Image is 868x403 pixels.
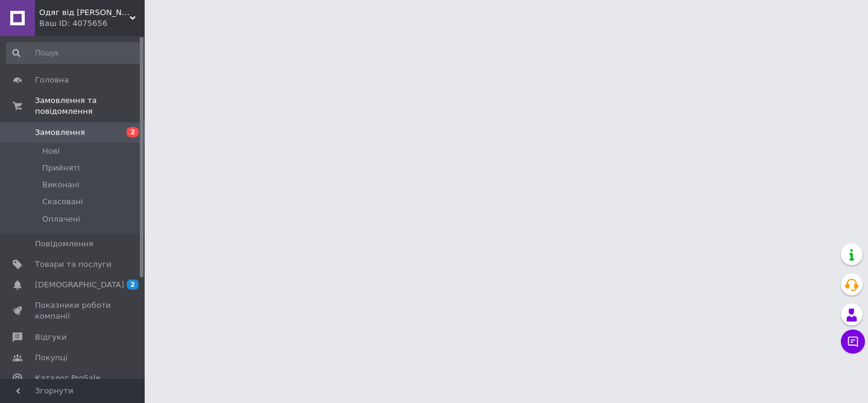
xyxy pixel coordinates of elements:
div: Ваш ID: 4075656 [39,18,145,29]
span: Одяг від Алли [39,7,130,18]
span: Нові [42,146,60,157]
span: Відгуки [35,332,66,343]
button: Чат з покупцем [841,330,865,354]
span: Каталог ProSale [35,373,100,384]
span: Товари та послуги [35,259,112,270]
span: Оплачені [42,214,80,225]
span: Скасовані [42,196,83,207]
span: Замовлення та повідомлення [35,95,145,117]
span: Показники роботи компанії [35,300,112,322]
span: Замовлення [35,127,85,138]
span: Покупці [35,352,68,363]
span: Головна [35,75,69,86]
span: 2 [127,280,139,290]
span: Повідомлення [35,239,93,249]
span: [DEMOGRAPHIC_DATA] [35,280,124,290]
span: Прийняті [42,163,80,173]
span: Виконані [42,180,80,190]
input: Пошук [6,42,142,64]
span: 2 [127,127,139,137]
